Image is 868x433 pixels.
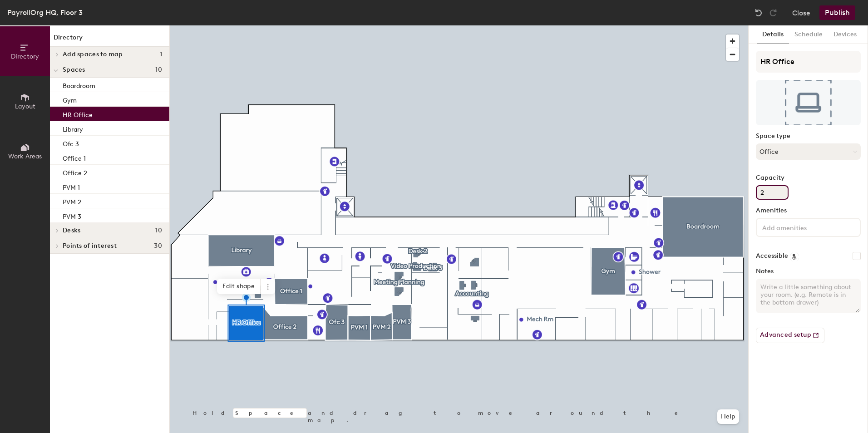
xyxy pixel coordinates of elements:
span: 30 [154,242,162,250]
p: Office 2 [63,167,87,177]
p: PVM 3 [63,210,81,221]
p: PVM 1 [63,181,80,192]
button: Office [756,143,861,160]
span: Desks [63,227,80,234]
p: Office 1 [63,152,86,162]
span: Work Areas [8,153,42,160]
label: Amenities [756,207,861,214]
button: Close [792,5,810,20]
label: Notes [756,268,861,275]
span: Edit shape [217,279,261,294]
span: 10 [155,227,162,234]
div: PayrollOrg HQ, Floor 3 [7,7,83,18]
p: Boardroom [63,79,95,90]
p: PVM 2 [63,196,81,206]
span: 1 [160,51,162,58]
label: Capacity [756,174,861,182]
span: Spaces [63,66,85,74]
label: Accessible [756,252,788,260]
h1: Directory [50,33,169,47]
button: Schedule [789,25,828,44]
img: Undo [754,8,763,17]
button: Advanced setup [756,328,824,343]
p: HR Office [63,108,93,119]
span: Points of interest [63,242,117,250]
span: Layout [15,103,35,110]
img: The space named HR Office [756,80,861,125]
img: Redo [769,8,778,17]
input: Add amenities [760,221,842,232]
p: Ofc 3 [63,138,79,148]
p: Gym [63,94,77,104]
button: Publish [819,5,855,20]
button: Details [757,25,789,44]
label: Space type [756,133,861,140]
button: Help [717,409,739,424]
button: Devices [828,25,862,44]
span: Add spaces to map [63,51,123,58]
span: Directory [11,53,39,60]
span: 10 [155,66,162,74]
p: Library [63,123,83,133]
